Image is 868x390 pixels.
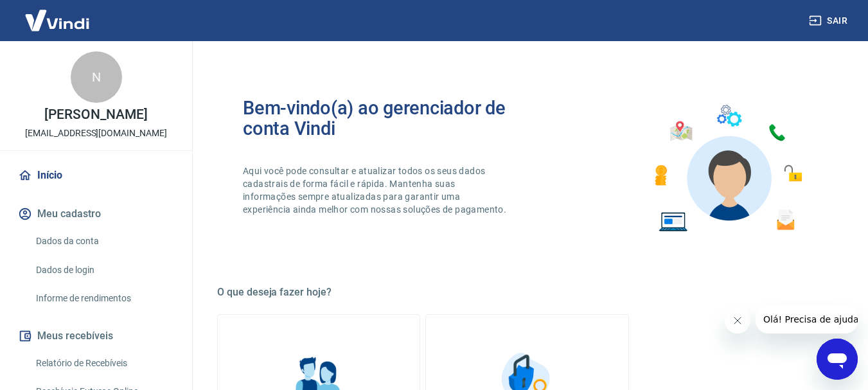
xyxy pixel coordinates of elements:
[71,51,122,103] div: N
[31,228,177,254] a: Dados da conta
[25,127,167,140] p: [EMAIL_ADDRESS][DOMAIN_NAME]
[15,200,177,228] button: Meu cadastro
[15,1,99,40] img: Vindi
[243,98,527,139] h2: Bem-vindo(a) ao gerenciador de conta Vindi
[8,9,108,19] span: Olá! Precisa de ajuda?
[725,308,750,333] iframe: Fechar mensagem
[31,350,177,377] a: Relatório de Recebíveis
[817,339,858,380] iframe: Botão para abrir a janela de mensagens
[31,285,177,312] a: Informe de rendimentos
[44,108,147,121] p: [PERSON_NAME]
[806,9,853,33] button: Sair
[15,161,177,190] a: Início
[15,322,177,350] button: Meus recebíveis
[31,257,177,283] a: Dados de login
[643,98,811,240] img: Imagem de um avatar masculino com diversos icones exemplificando as funcionalidades do gerenciado...
[756,305,858,333] iframe: Mensagem da empresa
[243,164,509,216] p: Aqui você pode consultar e atualizar todos os seus dados cadastrais de forma fácil e rápida. Mant...
[217,286,837,299] h5: O que deseja fazer hoje?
